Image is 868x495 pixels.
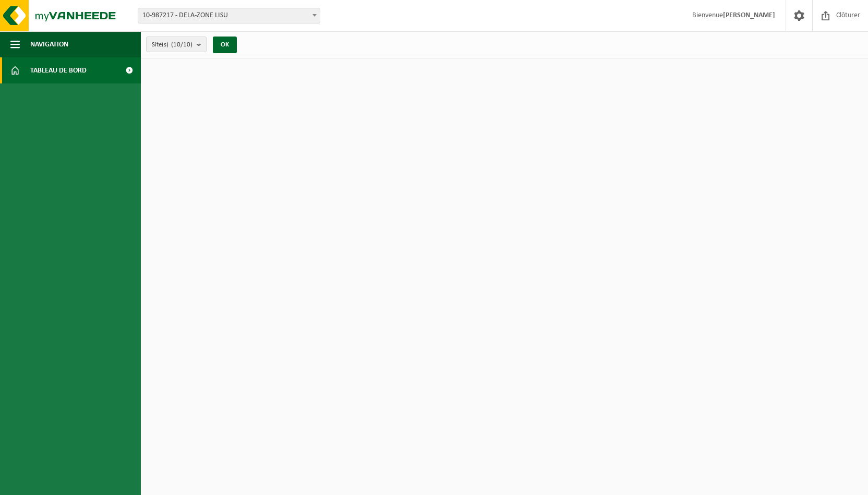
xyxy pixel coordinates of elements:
[138,8,320,23] span: 10-987217 - DELA-ZONE LISU
[138,8,320,23] span: 10-987217 - DELA-ZONE LISU
[146,37,207,52] button: Site(s)(10/10)
[723,11,775,19] strong: [PERSON_NAME]
[213,37,237,53] button: OK
[30,31,68,57] span: Navigation
[171,41,192,48] count: (10/10)
[30,57,87,83] span: Tableau de bord
[152,37,192,53] span: Site(s)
